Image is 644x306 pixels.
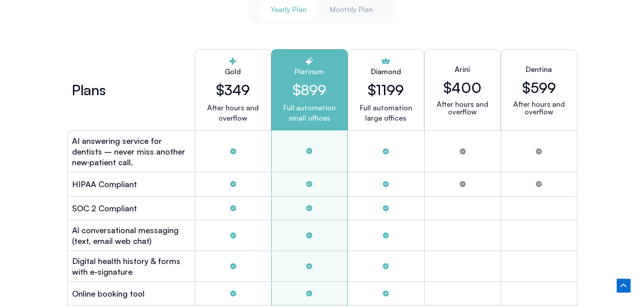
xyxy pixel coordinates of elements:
[330,4,373,14] span: Monthly Plan
[202,103,264,123] p: After hours and overflow
[279,81,340,98] h2: $899
[72,256,190,277] h2: Digital health history & forms with e-signature
[72,179,137,189] h2: HIPAA Compliant
[522,79,556,96] h2: $599
[371,66,401,77] h2: Diamond
[72,135,190,168] h2: AI answering service for dentists – never miss another new‑patient call.
[72,203,137,214] h2: SOC 2 Compliant
[455,64,470,75] h2: Arini
[271,4,307,14] span: Yearly Plan
[202,66,264,77] h2: Gold
[72,84,106,95] h2: Plans
[72,288,145,299] h2: Online booking tool
[202,81,264,98] h2: $349
[279,103,340,123] p: Full automation small offices
[279,66,340,77] h2: Platinum
[368,81,404,98] h2: $1199
[444,79,482,96] h2: $400
[360,103,412,123] p: Full automation large offices
[508,101,570,116] p: After hours and overflow
[526,64,552,75] h2: Dentina
[432,101,493,116] p: After hours and overflow
[72,225,190,246] h2: Al conversational messaging (text, email web chat)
